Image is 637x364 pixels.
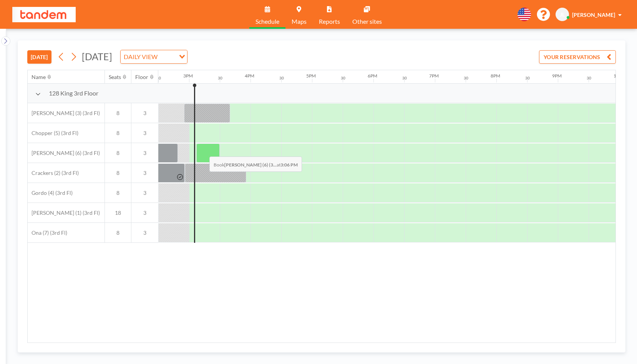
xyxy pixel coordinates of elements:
[105,209,131,216] span: 18
[28,189,73,196] span: Gordo (4) (3rd Fl)
[341,76,345,81] div: 30
[560,11,565,18] span: JL
[464,76,468,81] div: 30
[28,229,67,236] span: Ona (7) (3rd Fl)
[429,73,439,79] div: 7PM
[131,189,158,196] span: 3
[105,229,131,236] span: 8
[82,51,112,62] span: [DATE]
[131,150,158,156] span: 3
[131,229,158,236] span: 3
[121,50,187,63] div: Search for option
[572,12,615,18] span: [PERSON_NAME]
[105,150,131,156] span: 8
[319,18,340,25] span: Reports
[587,76,591,81] div: 30
[183,73,193,79] div: 3PM
[224,162,277,168] b: [PERSON_NAME] (6) (3...
[28,209,100,216] span: [PERSON_NAME] (1) (3rd Fl)
[131,130,158,137] span: 3
[105,110,131,117] span: 8
[32,74,46,81] div: Name
[28,110,100,117] span: [PERSON_NAME] (3) (3rd Fl)
[105,189,131,196] span: 8
[280,162,298,168] b: 3:06 PM
[160,52,174,62] input: Search for option
[156,76,161,81] div: 30
[135,74,148,81] div: Floor
[49,89,98,97] span: 128 King 3rd Floor
[131,209,158,216] span: 3
[12,7,76,22] img: organization-logo
[105,170,131,176] span: 8
[109,74,121,81] div: Seats
[122,52,159,62] span: DAILY VIEW
[28,170,79,176] span: Crackers (2) (3rd Fl)
[255,18,279,25] span: Schedule
[368,73,377,79] div: 6PM
[218,76,222,81] div: 30
[27,50,51,64] button: [DATE]
[306,73,316,79] div: 5PM
[279,76,284,81] div: 30
[28,150,100,156] span: [PERSON_NAME] (6) (3rd Fl)
[491,73,500,79] div: 8PM
[28,130,78,137] span: Chopper (5) (3rd Fl)
[292,18,307,25] span: Maps
[131,110,158,117] span: 3
[352,18,382,25] span: Other sites
[245,73,254,79] div: 4PM
[525,76,530,81] div: 30
[105,130,131,137] span: 8
[539,50,616,64] button: YOUR RESERVATIONS
[552,73,562,79] div: 9PM
[209,156,302,172] span: Book at
[614,73,626,79] div: 10PM
[402,76,407,81] div: 30
[131,170,158,176] span: 3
